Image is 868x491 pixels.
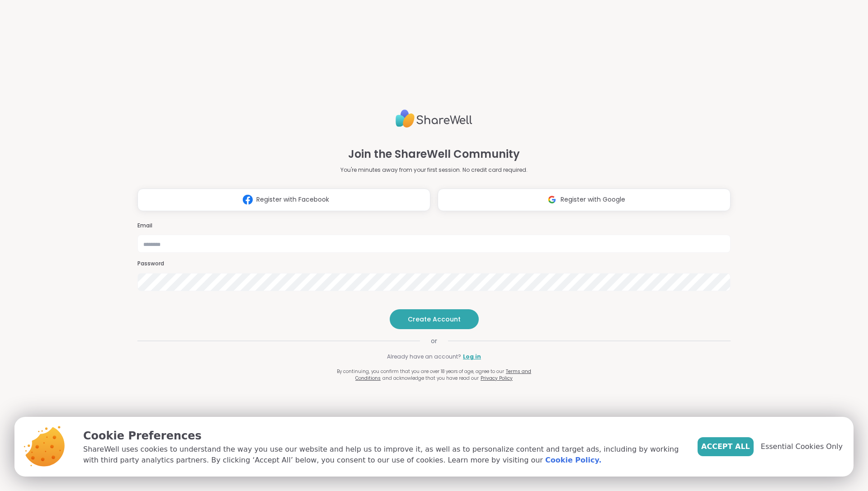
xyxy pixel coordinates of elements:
[348,146,520,162] h1: Join the ShareWell Community
[355,368,531,382] a: Terms and Conditions
[561,195,625,204] span: Register with Google
[438,189,731,211] button: Register with Google
[481,375,513,382] a: Privacy Policy
[137,189,430,211] button: Register with Facebook
[408,315,461,324] span: Create Account
[387,353,461,361] span: Already have an account?
[337,368,504,375] span: By continuing, you confirm that you are over 18 years of age, agree to our
[382,375,479,382] span: and acknowledge that you have read our
[543,191,561,208] img: ShareWell Logomark
[545,455,601,466] a: Cookie Policy.
[83,428,683,444] p: Cookie Preferences
[420,336,448,345] span: or
[698,437,754,456] button: Accept All
[340,166,528,174] p: You're minutes away from your first session. No credit card required.
[701,441,750,452] span: Accept All
[83,444,683,466] p: ShareWell uses cookies to understand the way you use our website and help us to improve it, as we...
[463,353,481,361] a: Log in
[137,260,731,268] h3: Password
[256,195,329,204] span: Register with Facebook
[137,222,731,230] h3: Email
[761,441,843,452] span: Essential Cookies Only
[239,191,256,208] img: ShareWell Logomark
[390,309,479,329] button: Create Account
[396,106,472,132] img: ShareWell Logo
